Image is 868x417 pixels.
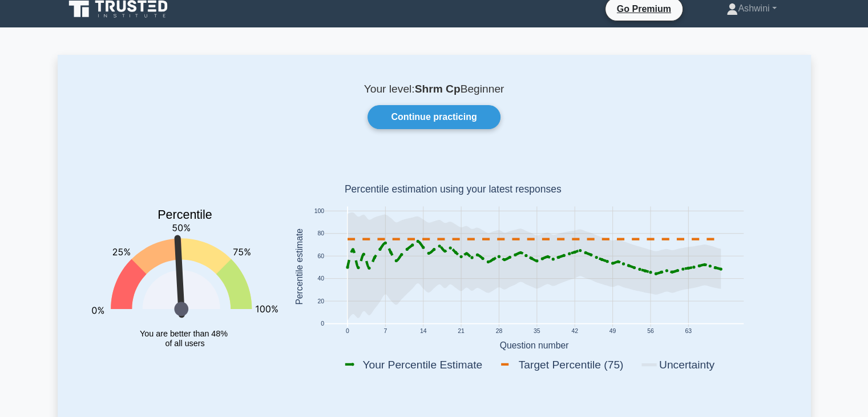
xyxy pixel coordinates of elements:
[317,231,324,237] text: 80
[383,328,387,335] text: 7
[368,105,500,129] a: Continue practicing
[345,328,349,335] text: 0
[685,328,692,335] text: 63
[610,2,678,16] a: Go Premium
[499,340,568,350] text: Question number
[609,328,616,335] text: 49
[317,253,324,259] text: 60
[317,276,324,282] text: 40
[533,328,540,335] text: 35
[140,329,228,338] tspan: You are better than 48%
[415,83,461,95] b: Shrm Cp
[344,184,561,195] text: Percentile estimation using your latest responses
[571,328,578,335] text: 42
[647,328,654,335] text: 56
[158,209,212,222] text: Percentile
[495,328,502,335] text: 28
[321,321,324,327] text: 0
[458,328,465,335] text: 21
[314,208,324,214] text: 100
[294,228,304,305] text: Percentile estimate
[165,339,204,348] tspan: of all users
[85,82,784,96] p: Your level: Beginner
[317,298,324,304] text: 20
[419,328,426,335] text: 14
